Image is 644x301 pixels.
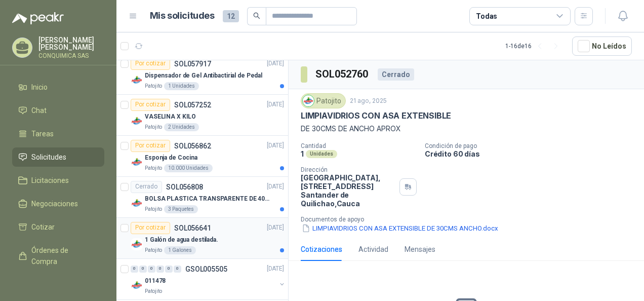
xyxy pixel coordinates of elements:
[505,38,564,54] div: 1 - 16 de 16
[145,276,166,286] p: 011478
[301,244,342,255] div: Cotizaciones
[174,224,211,232] p: SOL056641
[350,96,387,106] p: 21 ago, 2025
[174,266,181,273] div: 0
[174,142,211,149] p: SOL056862
[116,54,288,95] a: Por cotizarSOL057917[DATE] Company LogoDispensador de Gel Antibactirial de PedalPatojito1 Unidades
[156,266,164,273] div: 0
[301,142,417,149] p: Cantidad
[425,149,640,158] p: Crédito 60 días
[267,59,284,68] p: [DATE]
[116,95,288,136] a: Por cotizarSOL057252[DATE] Company LogoVASELINA X KILOPatojito2 Unidades
[405,244,435,255] div: Mensajes
[164,164,213,172] div: 10.000 Unidades
[301,93,346,108] div: Patojito
[145,71,262,81] p: Dispensador de Gel Antibactirial de Pedal
[145,82,162,90] p: Patojito
[315,66,370,82] h3: SOL052760
[145,205,162,213] p: Patojito
[131,140,170,152] div: Por cotizar
[476,11,497,22] div: Todas
[12,171,104,190] a: Licitaciones
[12,78,104,97] a: Inicio
[131,263,286,295] a: 0 0 0 0 0 0 GSOL005505[DATE] Company Logo011478Patojito
[38,36,104,51] p: [PERSON_NAME] [PERSON_NAME]
[165,266,173,273] div: 0
[12,147,104,167] a: Solicitudes
[267,264,284,274] p: [DATE]
[301,166,395,173] p: Dirección
[150,9,215,23] h1: Mis solicitudes
[145,153,197,163] p: Esponja de Cocina
[145,246,162,254] p: Patojito
[145,287,162,295] p: Patojito
[12,101,104,120] a: Chat
[131,74,143,86] img: Company Logo
[425,142,640,149] p: Condición de pago
[131,279,143,291] img: Company Logo
[572,36,632,56] button: No Leídos
[164,82,199,90] div: 1 Unidades
[303,95,314,106] img: Company Logo
[31,105,47,116] span: Chat
[164,246,196,254] div: 1 Galones
[185,266,227,273] p: GSOL005505
[301,216,640,223] p: Documentos de apoyo
[31,245,95,267] span: Órdenes de Compra
[12,194,104,213] a: Negociaciones
[378,68,414,81] div: Cerrado
[131,181,162,193] div: Cerrado
[358,244,388,255] div: Actividad
[131,58,170,70] div: Por cotizar
[31,221,55,233] span: Cotizar
[131,222,170,234] div: Por cotizar
[116,218,288,259] a: Por cotizarSOL056641[DATE] Company Logo1 Galón de agua destilada.Patojito1 Galones
[116,177,288,218] a: CerradoSOL056808[DATE] Company LogoBOLSA PLASTICA TRANSPARENTE DE 40*60 CMSPatojito3 Paquetes
[31,198,78,209] span: Negociaciones
[145,235,218,245] p: 1 Galón de agua destilada.
[145,123,162,131] p: Patojito
[301,223,499,234] button: LIMPIAVIDRIOS CON ASA EXTENSIBLE DE 30CMS ANCHO.docx
[139,266,147,273] div: 0
[12,275,104,294] a: Remisiones
[12,241,104,271] a: Órdenes de Compra
[148,266,155,273] div: 0
[38,53,104,59] p: CONQUIMICA SAS
[267,223,284,233] p: [DATE]
[267,182,284,192] p: [DATE]
[164,123,199,131] div: 2 Unidades
[131,156,143,168] img: Company Logo
[301,110,451,121] p: LIMPIAVIDRIOS CON ASA EXTENSIBLE
[166,183,203,191] p: SOL056808
[12,12,64,24] img: Logo peakr
[12,217,104,237] a: Cotizar
[145,112,196,122] p: VASELINA X KILO
[174,60,211,67] p: SOL057917
[267,141,284,150] p: [DATE]
[31,82,48,93] span: Inicio
[131,238,143,250] img: Company Logo
[131,115,143,127] img: Company Logo
[116,136,288,177] a: Por cotizarSOL056862[DATE] Company LogoEsponja de CocinaPatojito10.000 Unidades
[131,197,143,209] img: Company Logo
[31,175,69,186] span: Licitaciones
[12,124,104,143] a: Tareas
[174,101,211,108] p: SOL057252
[301,149,304,158] p: 1
[301,173,395,208] p: [GEOGRAPHIC_DATA], [STREET_ADDRESS] Santander de Quilichao , Cauca
[145,194,271,204] p: BOLSA PLASTICA TRANSPARENTE DE 40*60 CMS
[31,152,66,163] span: Solicitudes
[306,150,337,158] div: Unidades
[301,123,632,134] p: DE 30CMS DE ANCHO APROX
[164,205,198,213] div: 3 Paquetes
[131,99,170,111] div: Por cotizar
[31,128,54,139] span: Tareas
[131,266,138,273] div: 0
[223,10,239,22] span: 12
[267,100,284,109] p: [DATE]
[145,164,162,172] p: Patojito
[253,12,260,19] span: search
